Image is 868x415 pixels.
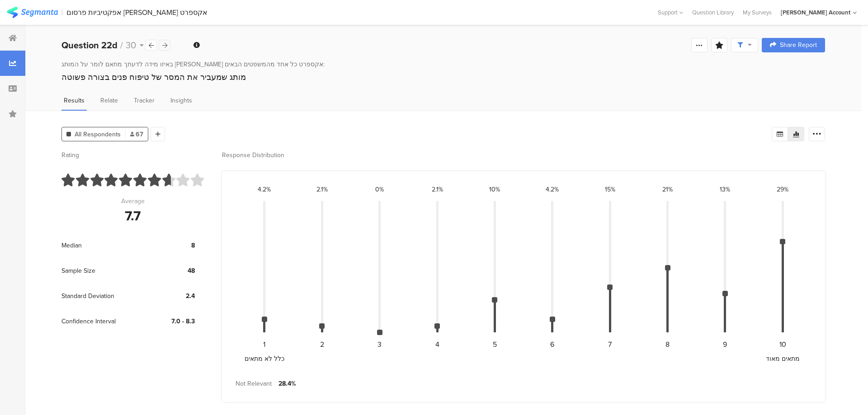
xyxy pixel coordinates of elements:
[75,130,121,139] span: All Respondents
[61,38,118,52] b: Question 22d
[61,71,825,83] div: מותג שמעביר את המסר של טיפוח פנים בצורה פשוטה
[658,5,683,19] div: Support
[760,354,805,364] div: מתאים מאוד
[493,339,497,350] div: 5
[147,317,195,326] div: 7.0 - 8.3
[61,7,63,18] div: |
[222,150,825,160] div: Response Distribution
[242,354,287,364] div: כלל לא מתאים
[61,60,825,69] div: באיזו מידה לדעתך מתאם לומר על המותג [PERSON_NAME] אקספרט כל אחד מהמשפטים הבאים:
[7,7,58,18] img: segmanta logo
[125,206,141,226] div: 7.7
[546,185,559,194] div: 4.2%
[738,8,776,17] a: My Surveys
[258,185,271,194] div: 4.2%
[126,38,136,52] span: 30
[100,96,118,105] span: Relate
[720,185,730,194] div: 13%
[236,379,272,388] div: Not Relevant
[316,185,328,194] div: 2.1%
[66,8,208,17] div: אפקטיביות פרסום [PERSON_NAME] אקספרט
[61,233,147,258] div: Median
[723,339,727,350] div: 9
[605,185,615,194] div: 15%
[147,241,195,250] div: 8
[147,291,195,301] div: 2.4
[550,339,554,350] div: 6
[61,258,147,283] div: Sample Size
[780,42,817,48] span: Share Report
[432,185,443,194] div: 2.1%
[278,379,296,388] div: 28.4%
[121,196,145,206] div: Average
[662,185,673,194] div: 21%
[130,130,143,139] span: 67
[608,339,612,350] div: 7
[665,339,670,350] div: 8
[375,185,384,194] div: 0%
[134,96,155,105] span: Tracker
[320,339,324,350] div: 2
[489,185,500,194] div: 10%
[64,96,85,105] span: Results
[777,185,788,194] div: 29%
[61,150,204,160] div: Rating
[688,8,738,17] a: Question Library
[147,266,195,275] div: 48
[263,339,265,350] div: 1
[61,308,147,334] div: Confidence Interval
[781,8,850,17] div: [PERSON_NAME] Account
[120,38,123,52] span: /
[170,96,192,105] span: Insights
[61,283,147,308] div: Standard Deviation
[377,339,382,350] div: 3
[435,339,439,350] div: 4
[779,339,786,350] div: 10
